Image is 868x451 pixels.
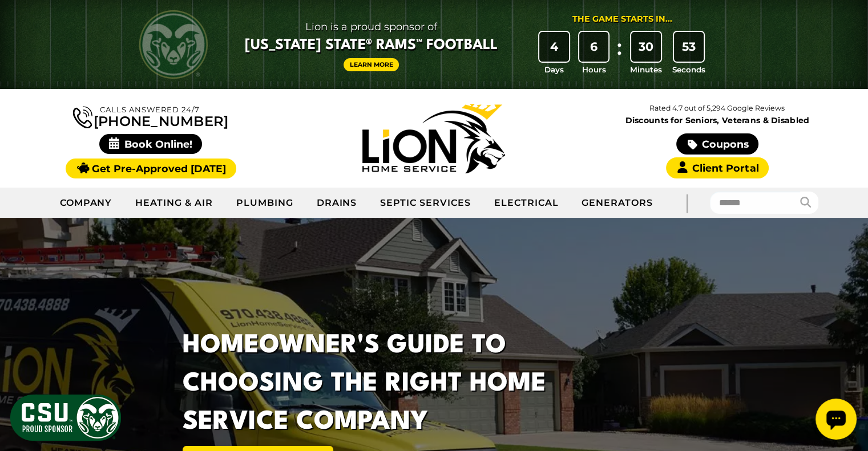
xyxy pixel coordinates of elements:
[305,189,369,217] a: Drains
[245,36,498,55] span: [US_STATE] State® Rams™ Football
[576,102,859,115] p: Rated 4.7 out of 5,294 Google Reviews
[613,32,625,76] div: :
[676,133,758,155] a: Coupons
[578,116,857,124] span: Discounts for Seniors, Veterans & Disabled
[664,188,710,218] div: |
[139,10,208,79] img: CSU Rams logo
[49,189,124,217] a: Company
[674,32,704,62] div: 53
[73,104,228,128] a: [PHONE_NUMBER]
[66,159,236,178] a: Get Pre-Approved [DATE]
[9,393,123,442] img: CSU Sponsor Badge
[544,64,564,75] span: Days
[631,32,661,62] div: 30
[570,189,664,217] a: Generators
[362,104,505,173] img: Lion Home Service
[666,157,769,178] a: Client Portal
[672,64,705,75] span: Seconds
[572,13,672,26] div: The Game Starts in...
[5,5,46,46] div: Open chat widget
[582,64,606,75] span: Hours
[579,32,609,62] div: 6
[183,327,598,442] h1: Homeowner's Guide To Choosing the right Home Service Company
[225,189,305,217] a: Plumbing
[344,58,399,71] a: Learn More
[539,32,569,62] div: 4
[483,189,571,217] a: Electrical
[245,18,498,36] span: Lion is a proud sponsor of
[369,189,482,217] a: Septic Services
[99,134,203,154] span: Book Online!
[124,189,224,217] a: Heating & Air
[630,64,662,75] span: Minutes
